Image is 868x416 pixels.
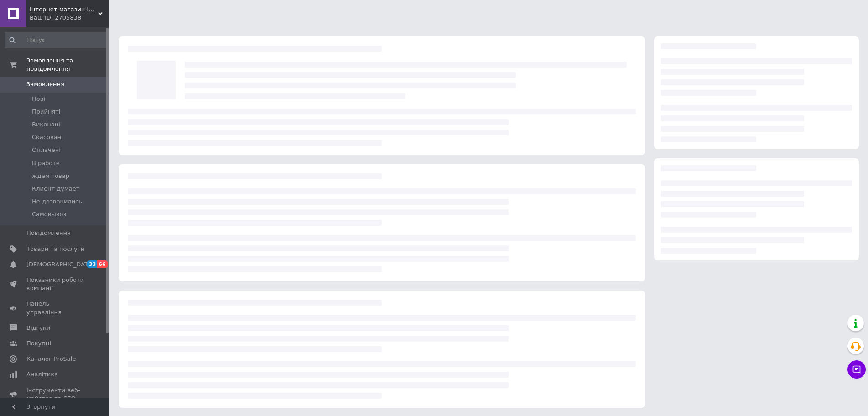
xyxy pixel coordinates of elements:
span: Покупці [26,339,51,348]
span: Панель управління [26,300,84,316]
span: Інтернет-магазин інструменту "РЕЗЕРВ" [30,5,98,14]
span: 33 [87,260,97,268]
button: Чат з покупцем [847,360,866,379]
span: Відгуки [26,324,50,332]
span: Інструменти веб-майстра та SEO [26,386,84,403]
span: Аналітика [26,370,58,379]
span: [DEMOGRAPHIC_DATA] [26,260,94,269]
span: Клиент думает [32,185,79,193]
span: Товари та послуги [26,245,84,253]
span: Показники роботи компанії [26,276,84,292]
span: В работе [32,159,60,167]
span: ждем товар [32,172,69,180]
span: Прийняті [32,108,60,116]
span: Нові [32,95,45,103]
span: Оплачені [32,146,61,154]
span: Замовлення та повідомлення [26,57,109,73]
div: Ваш ID: 2705838 [30,14,109,22]
span: 66 [97,260,108,268]
span: Замовлення [26,80,64,88]
span: Самовывоз [32,210,66,218]
span: Не дозвонились [32,198,82,206]
input: Пошук [5,32,108,48]
span: Повідомлення [26,229,71,237]
span: Каталог ProSale [26,355,76,363]
span: Виконані [32,120,60,129]
span: Скасовані [32,133,63,141]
